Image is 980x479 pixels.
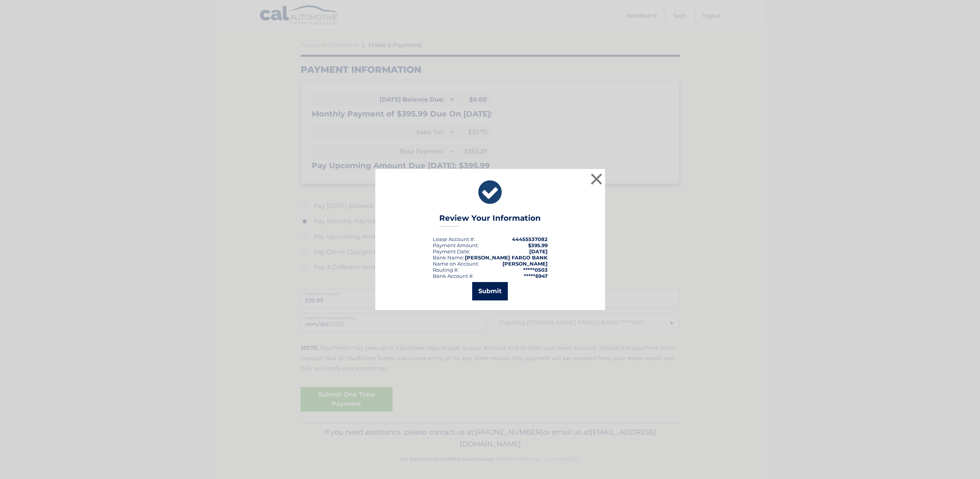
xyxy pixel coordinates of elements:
strong: [PERSON_NAME] [502,261,548,267]
strong: 44455537082 [512,236,548,242]
div: : [433,248,470,254]
div: Routing #: [433,267,459,273]
span: [DATE] [529,248,548,254]
button: × [589,171,604,187]
div: Payment Amount: [433,242,479,248]
div: Name on Account: [433,261,479,267]
div: Bank Account #: [433,273,474,279]
span: Payment Date [433,248,469,254]
h3: Review Your Information [439,213,541,227]
span: $395.99 [528,242,548,248]
strong: [PERSON_NAME] FARGO BANK [465,254,548,261]
div: Lease Account #: [433,236,475,242]
div: Bank Name: [433,254,464,261]
button: Submit [472,282,508,300]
